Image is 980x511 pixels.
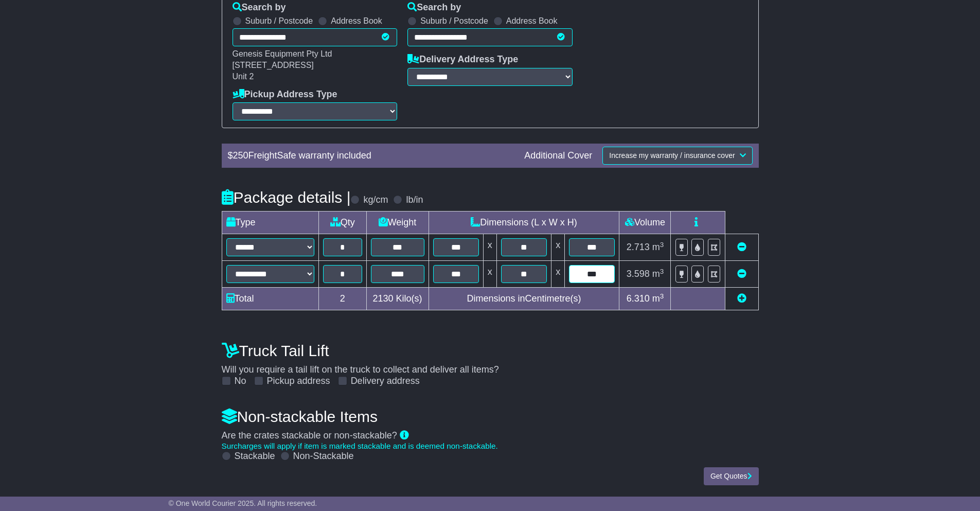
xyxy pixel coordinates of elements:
[420,16,488,26] label: Suburb / Postcode
[406,195,423,206] label: lb/in
[609,151,735,160] span: Increase my warranty / insurance cover
[551,261,565,288] td: x
[217,337,764,387] div: Will you require a tail lift on the truck to collect and deliver all items?
[602,147,752,165] button: Increase my warranty / insurance cover
[652,293,664,304] span: m
[169,499,317,507] span: © One World Courier 2025. All rights reserved.
[366,212,429,234] td: Weight
[351,376,420,387] label: Delivery address
[372,293,393,304] span: 2130
[366,288,429,310] td: Kilo(s)
[627,293,650,304] span: 6.310
[245,16,313,26] label: Suburb / Postcode
[222,189,351,206] h4: Package details |
[660,292,664,300] sup: 3
[506,16,558,26] label: Address Book
[737,269,746,279] a: Remove this item
[483,261,496,288] td: x
[233,61,314,69] span: [STREET_ADDRESS]
[233,72,254,81] span: Unit 2
[222,430,397,440] span: Are the crates stackable or non-stackable?
[660,268,664,275] sup: 3
[660,241,664,249] sup: 3
[737,293,746,304] a: Add new item
[619,212,671,234] td: Volume
[407,54,518,65] label: Delivery Address Type
[551,234,565,261] td: x
[407,2,461,13] label: Search by
[519,150,597,162] div: Additional Cover
[737,242,746,252] a: Remove this item
[235,451,275,462] label: Stackable
[222,212,318,234] td: Type
[233,49,332,58] span: Genesis Equipment Pty Ltd
[627,269,650,279] span: 3.598
[222,288,318,310] td: Total
[222,442,759,451] div: Surcharges will apply if item is marked stackable and is deemed non-stackable.
[267,376,330,387] label: Pickup address
[293,451,354,462] label: Non-Stackable
[222,342,759,359] h4: Truck Tail Lift
[483,234,496,261] td: x
[331,16,382,26] label: Address Book
[318,288,366,310] td: 2
[652,242,664,252] span: m
[704,467,759,485] button: Get Quotes
[223,150,520,162] div: $ FreightSafe warranty included
[233,150,248,161] span: 250
[233,89,337,100] label: Pickup Address Type
[627,242,650,252] span: 2.713
[429,212,619,234] td: Dimensions (L x W x H)
[429,288,619,310] td: Dimensions in Centimetre(s)
[652,269,664,279] span: m
[318,212,366,234] td: Qty
[235,376,246,387] label: No
[363,195,388,206] label: kg/cm
[233,2,286,13] label: Search by
[222,408,759,425] h4: Non-stackable Items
